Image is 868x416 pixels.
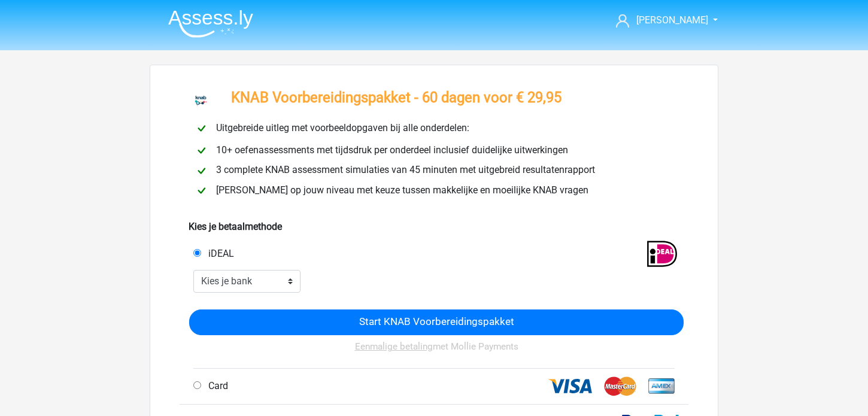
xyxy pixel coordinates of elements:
div: met Mollie Payments [189,335,684,368]
img: checkmark [194,143,209,158]
span: 10+ oefenassessments met tijdsdruk per onderdeel inclusief duidelijke uitwerkingen [211,144,573,156]
a: [PERSON_NAME] [611,13,709,28]
span: Card [204,380,228,391]
span: [PERSON_NAME] op jouw niveau met keuze tussen makkelijke en moeilijke KNAB vragen [211,184,593,196]
img: Assessly [168,10,253,38]
span: 3 complete KNAB assessment simulaties van 45 minuten met uitgebreid resultatenrapport [211,164,600,175]
h3: KNAB Voorbereidingspakket - 60 dagen voor € 29,95 [231,89,562,107]
input: Start KNAB Voorbereidingspakket [189,309,684,335]
span: Uitgebreide uitleg met voorbeeldopgaven bij alle onderdelen: [211,122,474,133]
img: checkmark [194,163,209,178]
img: checkmark [194,183,209,198]
img: checkmark [194,121,209,136]
span: [PERSON_NAME] [636,14,708,26]
span: iDEAL [204,248,234,259]
u: Eenmalige betaling [355,341,433,352]
b: Kies je betaalmethode [189,221,282,232]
